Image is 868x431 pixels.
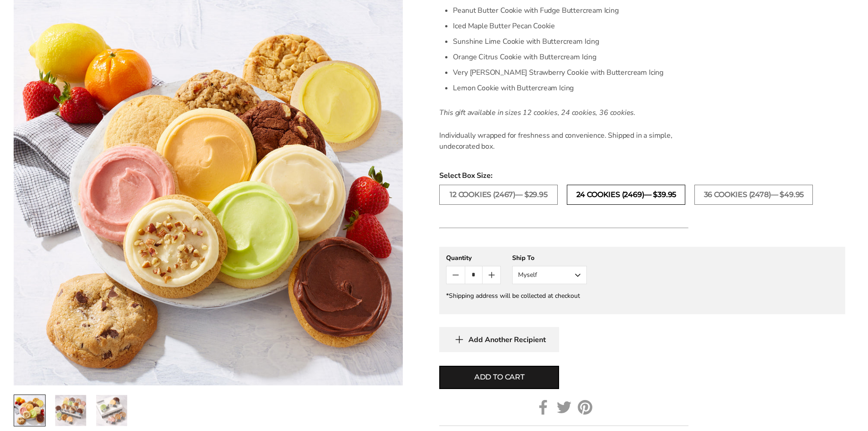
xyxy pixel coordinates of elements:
em: This gift available in sizes 12 cookies, 24 cookies, 36 cookies. [439,108,636,118]
a: 3 / 3 [96,395,128,426]
a: Pinterest [578,400,592,415]
div: *Shipping address will be collected at checkout [446,291,838,300]
span: Add to cart [474,372,524,383]
li: Peanut Butter Cookie with Fudge Buttercream Icing [453,3,688,18]
span: Select Box Size: [439,170,845,181]
a: 1 / 3 [14,395,46,426]
div: Ship To [512,254,587,262]
button: Count minus [447,266,464,284]
img: Just The Cookies - Summer Assorted Cookies [55,395,86,426]
input: Quantity [465,266,483,284]
div: Quantity [446,254,501,262]
li: Sunshine Lime Cookie with Buttercream Icing [453,34,688,49]
button: Myself [512,266,587,284]
li: Iced Maple Butter Pecan Cookie [453,18,688,34]
li: Lemon Cookie with Buttercream Icing [453,80,688,96]
button: Count plus [483,266,500,284]
img: Just The Cookies - Summer Assorted Cookies [96,395,127,426]
label: 12 COOKIES (2467)— $29.95 [439,185,558,205]
label: 36 COOKIES (2478)— $49.95 [694,185,813,205]
span: Add Another Recipient [468,335,546,344]
a: Facebook [536,400,550,415]
a: Twitter [557,400,571,415]
button: Add to cart [439,366,559,389]
button: Add Another Recipient [439,327,559,352]
iframe: Sign Up via Text for Offers [7,396,94,424]
p: Individually wrapped for freshness and convenience. Shipped in a simple, undecorated box. [439,130,688,152]
li: Very [PERSON_NAME] Strawberry Cookie with Buttercream Icing [453,65,688,80]
a: 2 / 3 [55,395,87,426]
label: 24 COOKIES (2469)— $39.95 [567,185,685,205]
img: Just The Cookies - Summer Assorted Cookies [14,395,45,426]
gfm-form: New recipient [439,247,845,314]
li: Orange Citrus Cookie with Buttercream Icing [453,49,688,65]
